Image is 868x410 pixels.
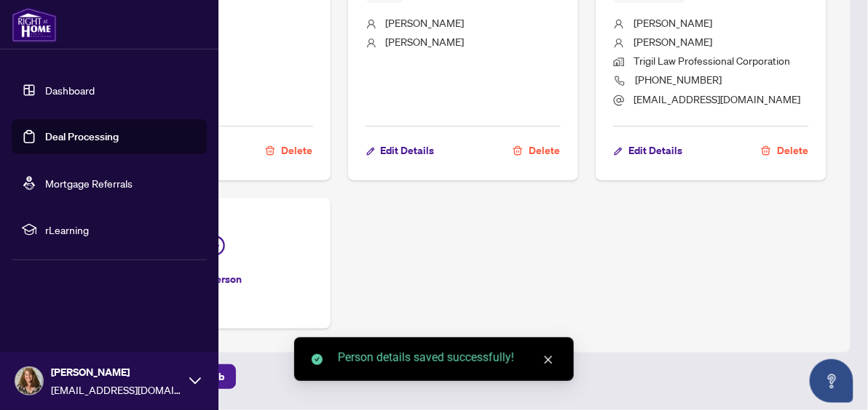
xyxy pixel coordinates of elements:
span: Delete [281,139,312,162]
img: Profile Icon [15,367,43,395]
span: Delete [777,139,808,162]
a: Dashboard [45,84,95,97]
img: logo [12,7,57,42]
a: Mortgage Referrals [45,177,133,190]
span: check-circle [312,354,323,365]
span: Edit Details [381,139,435,162]
button: Open asap [810,359,853,403]
span: close [543,355,553,365]
a: Close [540,352,556,368]
a: Deal Processing [45,130,119,143]
button: Delete [264,138,313,163]
span: [PERSON_NAME] [386,16,465,29]
span: [PERSON_NAME] [51,364,182,380]
span: rLearning [45,222,197,238]
span: [PERSON_NAME] [634,16,712,29]
button: Edit Details [613,138,683,163]
span: [PERSON_NAME] [386,35,465,48]
span: [PHONE_NUMBER] [635,73,722,86]
button: Delete [760,138,809,163]
span: Trigil Law Professional Corporation [634,54,790,67]
span: Edit Details [628,139,682,162]
span: [EMAIL_ADDRESS][DOMAIN_NAME] [634,92,800,105]
div: Person details saved successfully! [338,349,556,366]
button: Delete [512,138,561,163]
span: [EMAIL_ADDRESS][DOMAIN_NAME] [51,382,182,398]
span: [PERSON_NAME] [634,35,712,48]
span: Delete [529,139,560,162]
button: Edit Details [366,138,435,163]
